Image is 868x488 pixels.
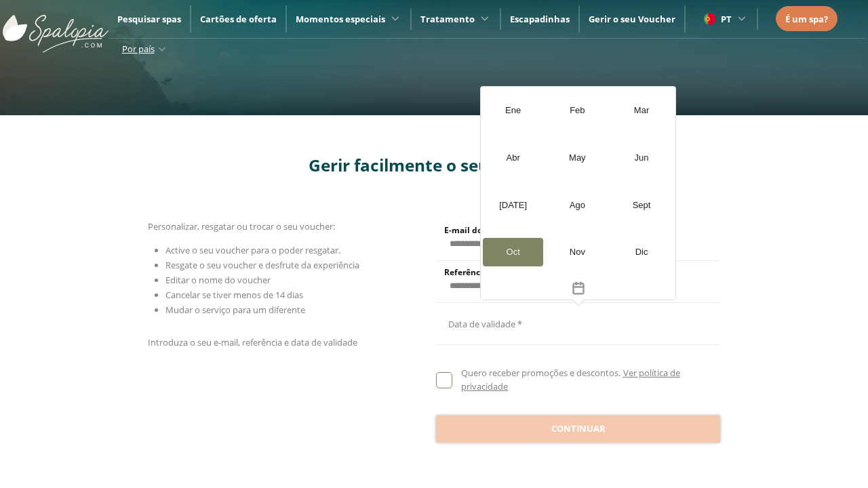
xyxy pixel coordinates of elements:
[165,289,303,301] span: Cancelar se tiver menos de 14 dias
[785,12,828,26] a: É um spa?
[483,191,543,220] div: [DATE]
[165,304,305,316] span: Mudar o serviço para um diferente
[165,274,271,286] span: Editar o nome do voucher
[461,367,679,392] a: Ver política de privacidade
[612,238,672,266] div: Dic
[148,220,335,232] span: Personalizar, resgatar ou trocar o seu voucher:
[547,191,608,220] div: Ago
[510,13,570,25] a: Escapadinhas
[165,244,340,256] span: Active o seu voucher para o poder resgatar.
[483,144,543,172] div: Abr
[612,144,672,172] div: Jun
[547,96,608,125] div: Feb
[481,276,675,300] button: Toggle overlay
[589,13,675,25] a: Gerir o seu Voucher
[165,259,359,271] span: Resgate o seu voucher e desfrute da experiência
[547,238,608,266] div: Nov
[547,144,608,172] div: May
[785,13,828,25] span: É um spa?
[551,422,606,436] span: Continuar
[461,367,620,379] span: Quero receber promoções e descontos.
[483,238,543,266] div: Oct
[309,154,560,176] span: Gerir facilmente o seu voucher
[612,96,672,125] div: Mar
[436,415,720,443] button: Continuar
[612,191,672,220] div: Sept
[122,43,155,55] span: Por país
[483,96,543,125] div: Ene
[3,1,108,53] img: ImgLogoSpalopia.BvClDcEz.svg
[148,336,357,348] span: Introduza o seu e-mail, referência e data de validade
[200,13,277,25] a: Cartões de oferta
[117,13,181,25] a: Pesquisar spas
